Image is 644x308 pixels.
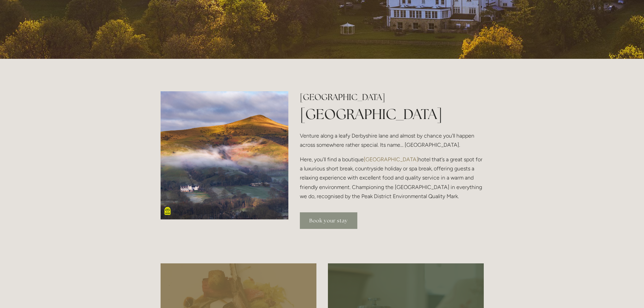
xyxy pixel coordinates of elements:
p: Venture along a leafy Derbyshire lane and almost by chance you'll happen across somewhere rather ... [300,131,483,149]
a: [GEOGRAPHIC_DATA] [364,156,418,163]
img: Peak District National Park- misty Lose Hill View. Losehill House [161,91,289,219]
h2: [GEOGRAPHIC_DATA] [300,91,483,103]
a: Book your stay [300,212,357,229]
h1: [GEOGRAPHIC_DATA] [300,104,483,124]
p: Here, you’ll find a boutique hotel that’s a great spot for a luxurious short break, countryside h... [300,155,483,201]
